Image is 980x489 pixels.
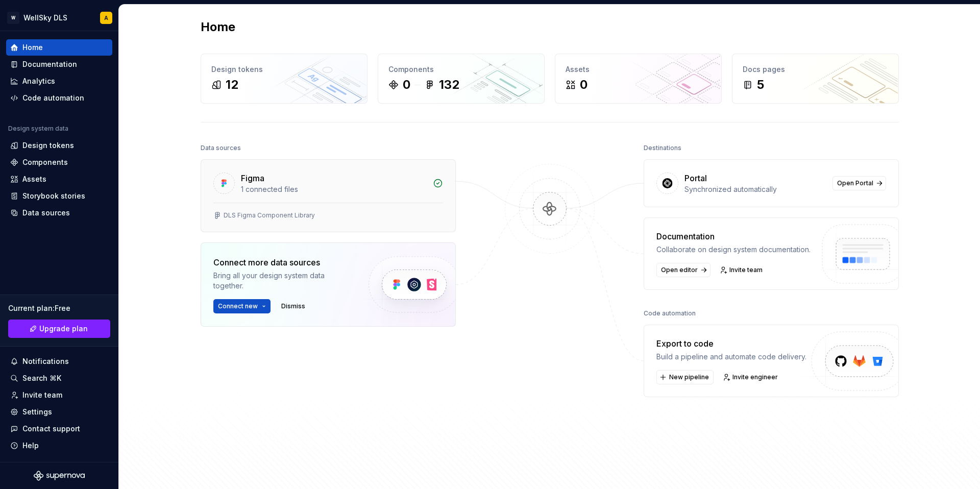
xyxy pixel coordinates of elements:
div: Contact support [22,424,80,434]
div: Collaborate on design system documentation. [656,244,811,255]
div: Design tokens [211,64,357,75]
div: Data sources [201,141,241,155]
div: Components [388,64,534,75]
a: Figma1 connected filesDLS Figma Component Library [201,159,456,232]
div: 132 [439,77,459,93]
div: Documentation [22,59,77,69]
div: 5 [757,77,764,93]
span: Dismiss [281,302,305,310]
a: Open editor [656,263,710,277]
button: Contact support [6,421,112,437]
a: Assets [6,171,112,187]
div: Code automation [22,93,84,103]
div: Home [22,42,43,53]
a: Design tokens [6,137,112,154]
a: Components0132 [378,54,545,104]
a: Components [6,154,112,170]
div: Export to code [656,337,806,350]
a: Analytics [6,73,112,89]
div: Connect more data sources [213,256,351,268]
a: Assets0 [555,54,722,104]
h2: Home [201,19,235,35]
div: 12 [226,77,238,93]
div: Destinations [644,141,681,155]
a: Settings [6,404,112,420]
a: Data sources [6,205,112,221]
span: Connect new [218,302,258,310]
span: Invite team [729,266,763,274]
span: Open editor [661,266,698,274]
button: Upgrade plan [8,320,110,338]
div: Design system data [8,125,68,133]
a: Design tokens12 [201,54,367,104]
div: Build a pipeline and automate code delivery. [656,352,806,362]
a: Invite team [717,263,767,277]
div: A [104,14,108,22]
div: Portal [684,172,707,184]
span: Upgrade plan [39,324,88,334]
a: Invite engineer [720,370,782,384]
div: Analytics [22,76,55,86]
div: Notifications [22,356,69,366]
div: Bring all your design system data together. [213,271,351,291]
div: 0 [580,77,587,93]
div: Components [22,157,68,167]
button: Connect new [213,299,271,313]
div: Design tokens [22,140,74,151]
a: Open Portal [832,176,886,190]
div: WellSky DLS [23,13,67,23]
div: Current plan : Free [8,303,110,313]
div: 0 [403,77,410,93]
div: Code automation [644,306,696,321]
div: Settings [22,407,52,417]
a: Home [6,39,112,56]
div: Docs pages [743,64,888,75]
div: Search ⌘K [22,373,61,383]
div: 1 connected files [241,184,427,194]
div: W [7,12,19,24]
button: New pipeline [656,370,714,384]
div: DLS Figma Component Library [224,211,315,219]
div: Synchronized automatically [684,184,826,194]
div: Invite team [22,390,62,400]
div: Figma [241,172,264,184]
span: New pipeline [669,373,709,381]
a: Code automation [6,90,112,106]
button: WWellSky DLSA [2,7,116,29]
a: Docs pages5 [732,54,899,104]
div: Help [22,441,39,451]
button: Dismiss [277,299,310,313]
a: Invite team [6,387,112,403]
div: Assets [22,174,46,184]
span: Invite engineer [732,373,778,381]
svg: Supernova Logo [34,471,85,481]
button: Search ⌘K [6,370,112,386]
div: Storybook stories [22,191,85,201]
button: Notifications [6,353,112,370]
div: Assets [566,64,711,75]
span: Open Portal [837,179,873,187]
a: Documentation [6,56,112,72]
a: Storybook stories [6,188,112,204]
div: Data sources [22,208,70,218]
button: Help [6,437,112,454]
div: Documentation [656,230,811,242]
